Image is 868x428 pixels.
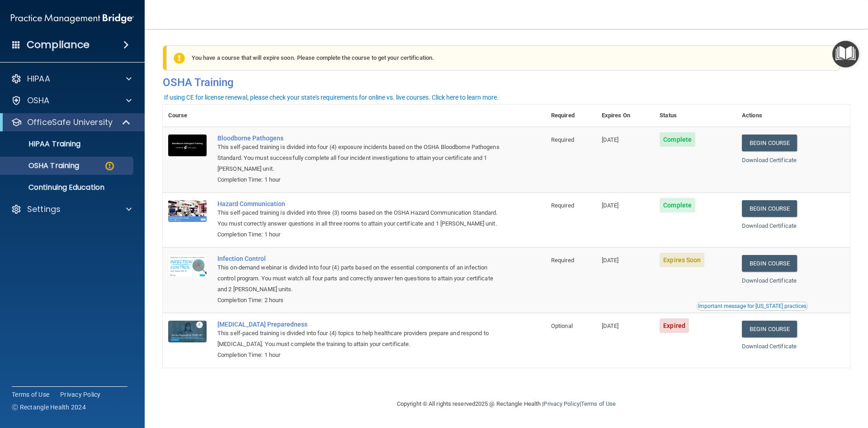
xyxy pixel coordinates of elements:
[164,94,499,101] div: If using CE for license renewal, please check your state's requirements for online vs. live cours...
[581,400,616,407] a: Terms of Use
[543,400,579,407] a: Privacy Policy
[217,321,500,328] a: [MEDICAL_DATA] Preparedness
[60,390,101,399] a: Privacy Policy
[660,318,689,333] span: Expired
[6,161,79,170] p: OSHA Training
[832,41,859,67] button: Open Resource Center
[742,200,797,217] a: Begin Course
[551,202,574,209] span: Required
[698,303,807,309] div: Important message for [US_STATE] practices
[11,73,132,84] a: HIPAA
[660,198,695,212] span: Complete
[27,117,113,128] p: OfficeSafe University
[6,183,129,192] p: Continuing Education
[217,200,500,207] a: Hazard Communication
[602,202,619,209] span: [DATE]
[217,135,500,142] a: Bloodborne Pathogens
[551,322,573,329] span: Optional
[217,262,500,295] div: This on-demand webinar is divided into four (4) parts based on the essential components of an inf...
[11,204,132,215] a: Settings
[742,321,797,337] a: Begin Course
[27,73,50,84] p: HIPAA
[104,160,115,172] img: warning-circle.0cc9ac19.png
[546,105,596,127] th: Required
[742,135,797,151] a: Begin Course
[697,302,808,311] button: Read this if you are a dental practitioner in the state of CA
[27,95,50,106] p: OSHA
[742,277,797,284] a: Download Certificate
[217,229,500,240] div: Completion Time: 1 hour
[712,364,857,400] iframe: Drift Widget Chat Controller
[602,136,619,143] span: [DATE]
[163,105,212,127] th: Course
[11,10,134,28] img: PMB logo
[12,403,86,412] span: Ⓒ Rectangle Health 2024
[660,253,704,267] span: Expires Soon
[217,174,500,185] div: Completion Time: 1 hour
[654,105,736,127] th: Status
[660,132,695,147] span: Complete
[27,38,90,51] h4: Compliance
[602,257,619,264] span: [DATE]
[742,222,797,229] a: Download Certificate
[6,139,80,149] p: HIPAA Training
[217,255,500,262] a: Infection Control
[12,390,49,399] a: Terms of Use
[742,157,797,164] a: Download Certificate
[174,53,185,64] img: exclamation-circle-solid-warning.7ed2984d.png
[163,76,850,89] h4: OSHA Training
[596,105,654,127] th: Expires On
[551,136,574,143] span: Required
[551,257,574,264] span: Required
[341,390,671,418] div: Copyright © All rights reserved 2025 @ Rectangle Health | |
[217,350,500,361] div: Completion Time: 1 hour
[11,95,132,106] a: OSHA
[166,45,840,71] div: You have a course that will expire soon. Please complete the course to get your certification.
[217,328,500,350] div: This self-paced training is divided into four (4) topics to help healthcare providers prepare and...
[736,105,850,127] th: Actions
[602,322,619,329] span: [DATE]
[742,255,797,272] a: Begin Course
[742,343,797,350] a: Download Certificate
[27,204,61,215] p: Settings
[217,295,500,306] div: Completion Time: 2 hours
[217,207,500,229] div: This self-paced training is divided into three (3) rooms based on the OSHA Hazard Communication S...
[217,142,500,174] div: This self-paced training is divided into four (4) exposure incidents based on the OSHA Bloodborne...
[11,117,131,128] a: OfficeSafe University
[163,93,500,102] button: If using CE for license renewal, please check your state's requirements for online vs. live cours...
